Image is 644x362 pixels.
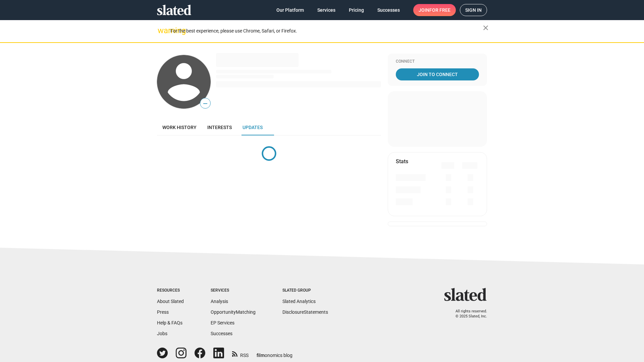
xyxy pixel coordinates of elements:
a: About Slated [157,299,184,304]
span: Interests [207,125,232,130]
span: Pricing [349,4,364,16]
a: Our Platform [271,4,309,16]
span: for free [429,4,450,16]
a: Join To Connect [396,68,479,80]
a: Successes [372,4,405,16]
div: Resources [157,288,184,293]
span: Updates [243,125,263,130]
a: Work history [157,119,202,135]
a: Pricing [343,4,369,16]
a: Jobs [157,331,167,336]
p: All rights reserved. © 2025 Slated, Inc. [448,309,487,319]
a: DisclosureStatements [282,309,328,315]
mat-icon: close [482,24,490,32]
span: Work history [162,125,197,130]
a: Services [312,4,341,16]
a: Help & FAQs [157,320,182,325]
a: Updates [237,119,268,135]
span: Services [317,4,335,16]
a: Successes [211,331,232,336]
a: filmonomics blog [257,347,292,359]
span: Successes [377,4,400,16]
div: Connect [396,59,479,64]
a: Sign in [460,4,487,16]
a: Interests [202,119,237,135]
span: film [257,353,265,358]
span: Join [419,4,450,16]
a: Joinfor free [413,4,456,16]
span: Join To Connect [397,68,478,80]
span: — [200,99,210,108]
a: OpportunityMatching [211,309,256,315]
a: EP Services [211,320,234,325]
div: Services [211,288,256,293]
a: Slated Analytics [282,299,316,304]
div: For the best experience, please use Chrome, Safari, or Firefox. [170,26,483,36]
a: Analysis [211,299,228,304]
a: RSS [232,348,249,359]
div: Slated Group [282,288,328,293]
a: Press [157,309,169,315]
mat-card-title: Stats [396,158,408,165]
span: Our Platform [276,4,304,16]
span: Sign in [465,4,482,16]
mat-icon: warning [158,26,166,35]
